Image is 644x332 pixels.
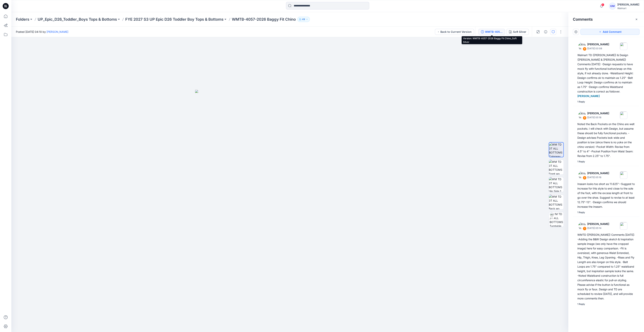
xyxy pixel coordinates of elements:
[513,30,526,34] div: Soft Silver
[549,195,564,209] img: WM TD 3T ALL BOTTOMS Back wo Avatar
[587,226,609,230] p: [DATE] 05:14
[587,47,609,50] p: [DATE] 03:08
[587,116,609,119] p: [DATE] 05:18
[583,116,586,120] div: 3
[587,111,609,116] p: [PERSON_NAME]
[302,17,305,21] p: 49
[578,222,586,230] img: Kristin Veit
[580,29,639,35] button: Add Comment
[577,100,585,104] div: 1 Reply
[601,3,604,6] span: 1
[583,176,586,180] div: 2
[16,17,29,22] a: Folders
[587,222,609,226] p: [PERSON_NAME]
[578,42,586,50] img: Kristin Veit
[609,3,616,9] div: GM
[578,171,586,179] img: Kristin Veit
[195,90,384,332] img: eyJhbGciOiJIUzI1NiIsImtpZCI6IjAiLCJzbHQiOiJzZXMiLCJ0eXAiOiJKV1QifQ.eyJkYXRhIjp7InR5cGUiOiJzdG9yYW...
[577,94,600,98] span: [PERSON_NAME]
[577,160,585,164] div: 1 Reply
[577,182,635,209] div: Inseam looks too short as 11.625"--Suggest to increase for this style to end close to the sole of...
[16,30,68,34] span: Posted [DATE] 04:10 by
[583,227,586,230] div: 1
[125,17,223,22] a: FYE 2027 S3 UP Epic D26 Toddler Boy Tops & Bottoms
[549,177,564,192] img: WM TD 3T ALL BOTTOMS Hip Side 1 wo Avatar
[617,7,639,10] div: Walmart
[478,29,505,35] button: WMTB-4057-2026 Baggy Fit Chino_Soft Silver
[578,111,586,119] img: Kristin Veit
[617,2,639,7] div: [PERSON_NAME]
[435,29,474,35] button: Back to Current Version
[543,29,549,35] button: Details
[577,233,635,301] div: WMTD ([PERSON_NAME]) Comments [DATE]: -Adding the B&W Design sketch & Inspiration sample image (w...
[38,17,117,22] a: UP_Epic_D26_Toddler_Boys Tops & Bottoms
[577,122,635,158] div: Noted the Back Pockets on the Chino are welt pockets. I will check with Design, but assume these ...
[549,160,564,175] img: WM TD 3T ALL BOTTOMS Front wo Avatar
[485,30,502,34] div: WMTB-4057-2026 Baggy Fit Chino_Soft Silver
[297,17,310,22] button: 49
[583,47,586,51] div: 4
[573,17,593,22] h2: Comments
[577,53,635,98] div: Walmart TD ([PERSON_NAME]) & Design ([PERSON_NAME] & [PERSON_NAME]) Comments [DATE]: -Design requ...
[587,175,609,179] p: [DATE] 05:16
[506,29,529,35] button: Soft Silver
[550,212,564,227] img: WM TD 3T ALL BOTTOMS Turntable with Avatar
[587,42,609,47] p: [PERSON_NAME]
[587,171,609,175] p: [PERSON_NAME]
[232,17,296,22] p: WMTB-4057-2026 Baggy Fit Chino
[549,143,563,157] img: WM TD 3T ALL BOTTOMS Colorway wo Avatar
[577,302,585,306] div: 1 Reply
[47,30,68,33] a: [PERSON_NAME]
[577,211,585,214] div: 1 Reply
